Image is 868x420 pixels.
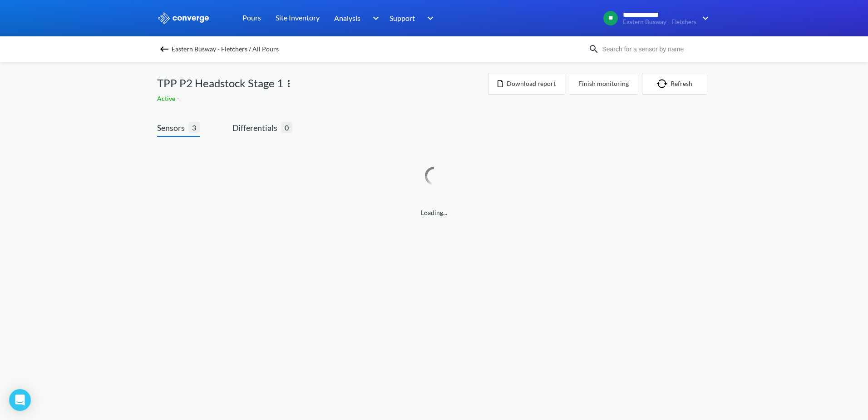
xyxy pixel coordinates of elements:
[188,122,200,133] span: 3
[599,44,709,54] input: Search for a sensor by name
[157,121,188,134] span: Sensors
[623,19,696,25] span: Eastern Busway - Fletchers
[367,13,381,24] img: downArrow.svg
[696,13,711,24] img: downArrow.svg
[488,73,565,95] button: Download report
[157,208,711,218] span: Loading...
[157,75,283,92] span: TPP P2 Headstock Stage 1
[157,12,210,24] img: logo_ewhite.svg
[334,12,360,24] span: Analysis
[657,79,671,88] img: icon-refresh.svg
[159,44,170,55] img: backspace.svg
[498,80,503,87] img: icon-file.svg
[281,122,292,133] span: 0
[421,13,436,24] img: downArrow.svg
[157,95,177,102] span: Active
[588,44,599,55] img: icon-search.svg
[569,73,638,95] button: Finish monitoring
[177,95,181,102] span: -
[283,78,294,89] img: more.svg
[172,43,279,55] span: Eastern Busway - Fletchers / All Pours
[232,121,281,134] span: Differentials
[9,389,31,411] div: Open Intercom Messenger
[390,12,415,24] span: Support
[642,73,707,95] button: Refresh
